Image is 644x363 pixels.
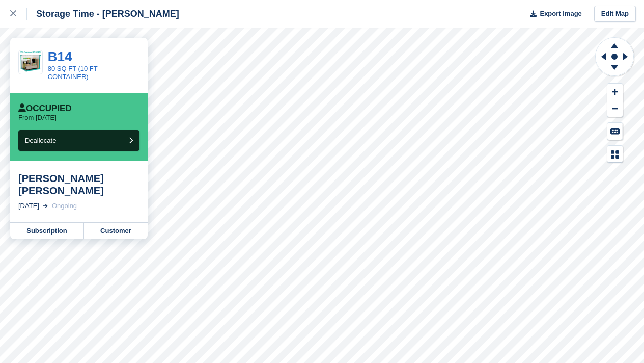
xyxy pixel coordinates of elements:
[594,6,636,22] a: Edit Map
[607,146,623,163] button: Map Legend
[18,114,57,122] p: From [DATE]
[19,50,42,74] img: 10ft%20Container%20(80%20SQ%20FT)%20(2).png
[27,8,179,20] div: Storage Time - [PERSON_NAME]
[18,103,72,114] div: Occupied
[607,100,623,117] button: Zoom Out
[43,204,48,208] img: arrow-right-light-icn-cde0832a797a2874e46488d9cf13f60e5c3a73dbe684e267c42b8395dfbc2abf.svg
[52,201,77,211] div: Ongoing
[25,137,56,144] span: Deallocate
[607,84,623,100] button: Zoom In
[48,49,72,64] a: B14
[18,130,139,151] button: Deallocate
[607,123,623,140] button: Keyboard Shortcuts
[524,6,582,22] button: Export Image
[84,223,148,239] a: Customer
[540,9,581,19] span: Export Image
[48,65,98,81] a: 80 SQ FT (10 FT CONTAINER)
[18,172,139,197] div: [PERSON_NAME] [PERSON_NAME]
[10,223,84,239] a: Subscription
[18,201,39,211] div: [DATE]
